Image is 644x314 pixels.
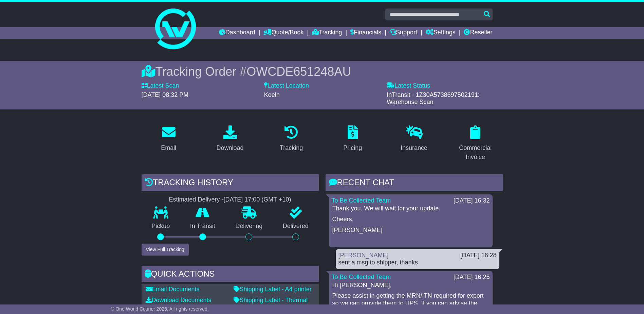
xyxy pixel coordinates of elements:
[332,216,489,223] p: Cheers,
[142,82,179,90] label: Latest Scan
[280,143,303,153] div: Tracking
[426,27,456,39] a: Settings
[219,27,255,39] a: Dashboard
[142,266,319,284] div: Quick Actions
[387,91,480,106] span: InTransit - 1Z30A5738697502191: Warehouse Scan
[332,205,489,212] p: Thank you. We will wait for your update.
[326,174,503,193] div: RECENT CHAT
[396,123,432,155] a: Insurance
[146,286,200,293] a: Email Documents
[225,223,273,230] p: Delivering
[234,286,312,293] a: Shipping Label - A4 printer
[387,82,430,90] label: Latest Status
[180,223,225,230] p: In Transit
[212,123,248,155] a: Download
[142,196,319,204] div: Estimated Delivery -
[339,123,366,155] a: Pricing
[142,91,189,98] span: [DATE] 08:32 PM
[224,196,291,204] div: [DATE] 17:00 (GMT +10)
[332,274,391,280] a: To Be Collected Team
[273,223,319,230] p: Delivered
[338,252,389,259] a: [PERSON_NAME]
[263,27,303,39] a: Quote/Book
[401,143,427,153] div: Insurance
[111,306,209,312] span: © One World Courier 2025. All rights reserved.
[142,64,503,79] div: Tracking Order #
[216,143,243,153] div: Download
[275,123,307,155] a: Tracking
[161,143,176,153] div: Email
[453,143,498,162] div: Commercial Invoice
[146,297,211,303] a: Download Documents
[234,297,308,311] a: Shipping Label - Thermal printer
[448,123,503,164] a: Commercial Invoice
[332,197,391,204] a: To Be Collected Team
[338,259,497,266] div: sent a msg to shipper, thanks
[142,174,319,193] div: Tracking history
[157,123,181,155] a: Email
[142,223,180,230] p: Pickup
[454,274,490,281] div: [DATE] 16:25
[460,252,497,259] div: [DATE] 16:28
[246,65,351,78] span: OWCDE651248AU
[390,27,417,39] a: Support
[264,82,309,90] label: Latest Location
[343,143,362,153] div: Pricing
[350,27,381,39] a: Financials
[454,197,490,205] div: [DATE] 16:32
[264,91,280,98] span: Koeln
[464,27,492,39] a: Reseller
[142,244,189,256] button: View Full Tracking
[332,227,489,234] p: [PERSON_NAME]
[312,27,342,39] a: Tracking
[332,282,489,289] p: Hi [PERSON_NAME],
